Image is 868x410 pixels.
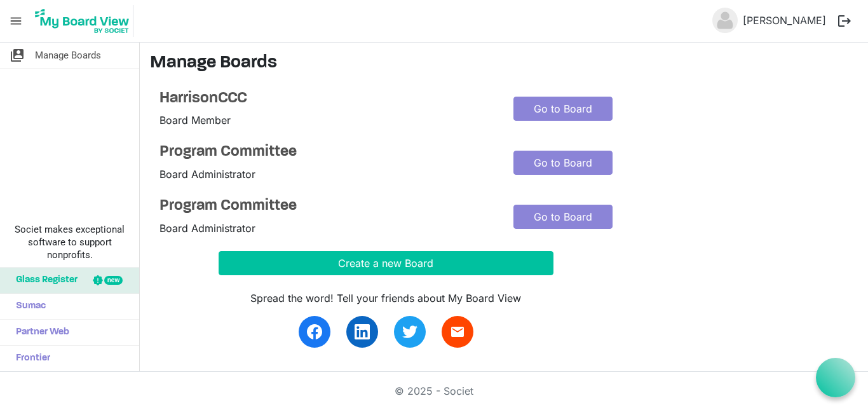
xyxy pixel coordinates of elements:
a: HarrisonCCC [159,90,494,108]
a: Go to Board [513,205,613,229]
img: My Board View Logo [31,5,133,37]
span: Societ makes exceptional software to support nonprofits. [6,223,133,261]
span: Frontier [10,346,50,371]
h3: Manage Boards [150,53,858,74]
button: Create a new Board [219,251,553,275]
img: facebook.svg [307,324,322,339]
a: Go to Board [513,151,613,175]
div: new [104,276,123,285]
img: twitter.svg [402,324,417,339]
a: My Board View Logo [31,5,139,37]
a: email [442,316,473,348]
img: no-profile-picture.svg [712,8,738,33]
div: Spread the word! Tell your friends about My Board View [219,290,553,306]
span: Board Member [159,114,231,126]
span: Partner Web [10,320,69,345]
a: Go to Board [513,97,613,121]
span: switch_account [10,43,25,68]
a: Program Committee [159,197,494,215]
span: Glass Register [10,268,78,293]
span: Sumac [10,294,46,319]
button: logout [831,8,858,34]
span: menu [4,9,28,33]
span: email [450,324,465,339]
span: Board Administrator [159,222,255,235]
img: linkedin.svg [355,324,370,339]
a: [PERSON_NAME] [738,8,831,33]
a: © 2025 - Societ [395,385,473,397]
a: Program Committee [159,143,494,161]
span: Manage Boards [35,43,101,68]
span: Board Administrator [159,168,255,181]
